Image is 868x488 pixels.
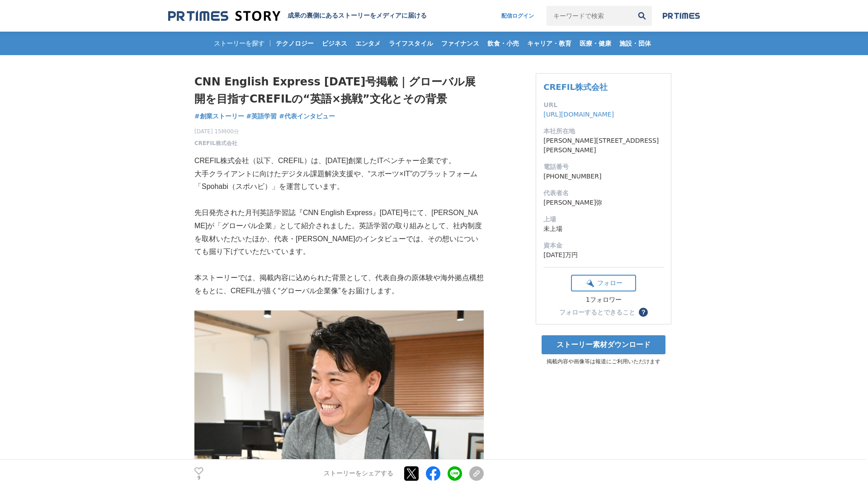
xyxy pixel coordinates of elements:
[352,39,384,47] span: エンタメ
[543,172,664,181] dd: [PHONE_NUMBER]
[194,206,484,258] p: 先日発売された月刊英語学習誌『CNN English Express』[DATE]号にて、[PERSON_NAME]が「グローバル企業」として紹介されました。英語学習の取り組みとして、社内制度を...
[385,39,437,47] span: ライフスタイル
[352,32,384,55] a: エンタメ
[524,39,575,47] span: キャリア・教育
[571,296,636,304] div: 1フォロワー
[542,335,665,354] a: ストーリー素材ダウンロード
[272,39,317,47] span: テクノロジー
[194,139,237,147] a: CREFIL株式会社
[547,6,632,26] input: キーワードで検索
[576,32,615,55] a: 医療・健康
[640,309,646,315] span: ？
[576,39,615,47] span: 医療・健康
[543,111,614,118] a: [URL][DOMAIN_NAME]
[543,215,664,224] dt: 上場
[543,127,664,136] dt: 本社所在地
[324,470,393,478] p: ストーリーをシェアする
[318,32,351,55] a: ビジネス
[616,32,655,55] a: 施設・団体
[543,82,608,92] a: CREFIL株式会社
[492,6,543,26] a: 配信ログイン
[571,275,636,291] button: フォロー
[194,155,484,168] p: CREFIL株式会社（以下、CREFIL）は、[DATE]創業したITベンチャー企業です。
[194,168,484,194] p: 大手クライアントに向けたデジタル課題解決支援や、“スポーツ×IT”のプラットフォーム「Spohabi（スポハビ）」を運営しています。
[438,32,483,55] a: ファイナンス
[246,112,277,121] a: #英語学習
[559,309,635,315] div: フォローするとできること
[543,100,664,110] dt: URL
[543,162,664,172] dt: 電話番号
[543,224,664,234] dd: 未上場
[536,358,671,366] p: 掲載内容や画像等は報道にご利用いただけます
[543,241,664,250] dt: 資本金
[168,10,280,22] img: 成果の裏側にあるストーリーをメディアに届ける
[484,39,523,47] span: 飲食・小売
[194,476,203,480] p: 9
[194,73,484,108] h1: CNN English Express [DATE]号掲載｜グローバル展開を目指すCREFILの“英語×挑戦”文化とその背景
[318,39,351,47] span: ビジネス
[385,32,437,55] a: ライフスタイル
[543,188,664,198] dt: 代表者名
[438,39,483,47] span: ファイナンス
[272,32,317,55] a: テクノロジー
[484,32,523,55] a: 飲食・小売
[246,112,277,120] span: #英語学習
[639,308,648,317] button: ？
[194,127,239,136] span: [DATE] 15時00分
[632,6,652,26] button: 検索
[663,12,700,19] img: prtimes
[194,272,484,298] p: 本ストーリーでは、掲載内容に込められた背景として、代表自身の原体験や海外拠点構想をもとに、CREFILが描く“グローバル企業像”をお届けします。
[168,10,427,22] a: 成果の裏側にあるストーリーをメディアに届ける 成果の裏側にあるストーリーをメディアに届ける
[543,198,664,207] dd: [PERSON_NAME]弥
[543,136,664,155] dd: [PERSON_NAME][STREET_ADDRESS][PERSON_NAME]
[288,12,427,20] h2: 成果の裏側にあるストーリーをメディアに届ける
[194,112,244,120] span: #創業ストーリー
[543,250,664,260] dd: [DATE]万円
[616,39,655,47] span: 施設・団体
[524,32,575,55] a: キャリア・教育
[279,112,335,120] span: #代表インタビュー
[279,112,335,121] a: #代表インタビュー
[194,112,244,121] a: #創業ストーリー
